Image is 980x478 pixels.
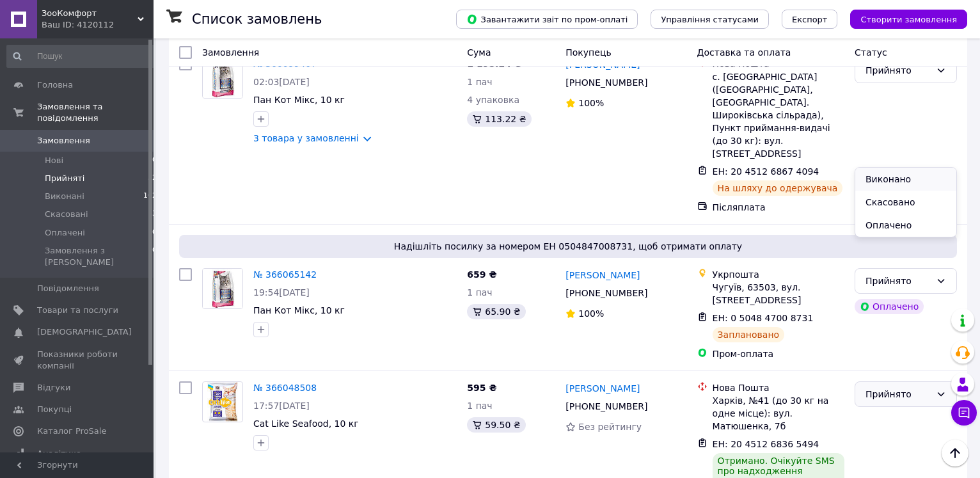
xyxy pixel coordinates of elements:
[203,269,242,308] img: Фото товару
[202,47,259,58] span: Замовлення
[865,274,931,288] div: Прийнято
[253,133,359,143] a: 3 товара у замовленні
[202,381,243,422] a: Фото товару
[37,326,132,338] span: [DEMOGRAPHIC_DATA]
[713,394,844,433] div: Харків, №41 (до 30 кг на одне місце): вул. Матюшенка, 7б
[467,383,496,393] span: 595 ₴
[192,12,322,27] h1: Список замовлень
[45,173,84,184] span: Прийняті
[203,58,242,98] img: Фото товару
[467,77,492,87] span: 1 пач
[860,15,957,24] span: Створити замовлення
[578,308,604,319] span: 100%
[253,77,310,87] span: 02:03[DATE]
[713,381,844,394] div: Нова Пошта
[855,47,887,58] span: Статус
[850,10,967,29] button: Створити замовлення
[45,245,152,268] span: Замовлення з [PERSON_NAME]
[152,245,157,268] span: 0
[792,15,828,24] span: Експорт
[855,299,924,314] div: Оплачено
[148,173,157,184] span: 32
[713,268,844,281] div: Укрпошта
[202,268,243,309] a: Фото товару
[467,95,519,105] span: 4 упаковка
[45,209,88,220] span: Скасовані
[565,77,647,88] span: [PHONE_NUMBER]
[855,214,956,237] li: Оплачено
[37,382,70,394] span: Відгуки
[184,240,952,253] span: Надішліть посилку за номером ЕН 0504847008731, щоб отримати оплату
[152,227,157,239] span: 0
[651,10,769,29] button: Управління статусами
[467,417,525,433] div: 59.50 ₴
[713,180,843,196] div: На шляху до одержувача
[37,404,72,415] span: Покупці
[207,382,238,422] img: Фото товару
[713,313,814,323] span: ЕН: 0 5048 4700 8731
[467,401,492,411] span: 1 пач
[37,283,99,294] span: Повідомлення
[865,387,931,401] div: Прийнято
[37,135,90,147] span: Замовлення
[697,47,791,58] span: Доставка та оплата
[565,401,647,411] span: [PHONE_NUMBER]
[37,448,81,459] span: Аналітика
[713,166,819,177] span: ЕН: 20 4512 6867 4094
[45,155,63,166] span: Нові
[42,19,154,31] div: Ваш ID: 4120112
[253,305,345,315] a: Пан Кот Мікс, 10 кг
[202,58,243,99] a: Фото товару
[713,201,844,214] div: Післяплата
[865,63,931,77] div: Прийнято
[42,8,138,19] span: ЗооКомфорт
[855,168,956,191] li: Виконано
[37,305,118,316] span: Товари та послуги
[951,400,977,426] button: Чат з покупцем
[467,47,491,58] span: Cума
[467,287,492,298] span: 1 пач
[253,401,310,411] span: 17:57[DATE]
[713,70,844,160] div: с. [GEOGRAPHIC_DATA] ([GEOGRAPHIC_DATA], [GEOGRAPHIC_DATA]. Широківська сільрада), Пункт прийманн...
[565,382,640,395] a: [PERSON_NAME]
[6,45,158,68] input: Пошук
[45,227,85,239] span: Оплачені
[253,287,310,298] span: 19:54[DATE]
[467,111,531,127] div: 113.22 ₴
[45,191,84,202] span: Виконані
[578,98,604,108] span: 100%
[467,269,496,280] span: 659 ₴
[456,10,638,29] button: Завантажити звіт по пром-оплаті
[37,349,118,372] span: Показники роботи компанії
[37,101,154,124] span: Замовлення та повідомлення
[565,47,611,58] span: Покупець
[253,383,317,393] a: № 366048508
[837,13,967,24] a: Створити замовлення
[855,191,956,214] li: Скасовано
[661,15,759,24] span: Управління статусами
[467,304,525,319] div: 65.90 ₴
[565,288,647,298] span: [PHONE_NUMBER]
[578,422,642,432] span: Без рейтингу
[253,269,317,280] a: № 366065142
[37,426,106,437] span: Каталог ProSale
[143,191,157,202] span: 102
[713,281,844,307] div: Чугуїв, 63503, вул. [STREET_ADDRESS]
[565,269,640,282] a: [PERSON_NAME]
[713,347,844,360] div: Пром-оплата
[253,418,359,429] a: Cat Like Seafood, 10 кг
[466,13,628,25] span: Завантажити звіт по пром-оплаті
[942,440,968,466] button: Наверх
[713,327,785,342] div: Заплановано
[148,209,157,220] span: 13
[152,155,157,166] span: 0
[713,439,819,449] span: ЕН: 20 4512 6836 5494
[782,10,838,29] button: Експорт
[37,79,73,91] span: Головна
[253,95,345,105] a: Пан Кот Мікс, 10 кг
